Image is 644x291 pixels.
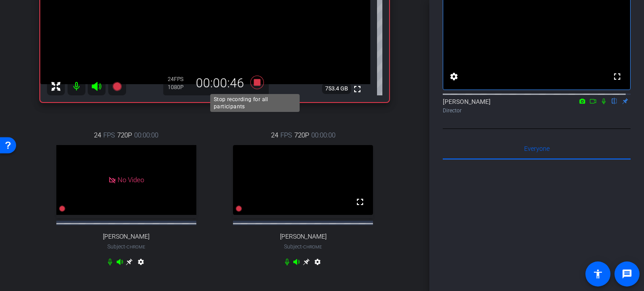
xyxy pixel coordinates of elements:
div: 00:00:46 [190,76,250,91]
span: No Video [118,176,144,184]
mat-icon: fullscreen [355,197,365,207]
mat-icon: message [622,269,632,279]
div: Director [443,107,631,115]
div: 24 [168,76,190,83]
mat-icon: settings [449,71,459,82]
mat-icon: fullscreen [612,71,623,82]
span: 24 [94,130,101,140]
span: Chrome [303,244,322,249]
span: [PERSON_NAME] [103,233,149,240]
mat-icon: accessibility [593,269,603,279]
span: [PERSON_NAME] [280,233,326,240]
span: - [302,244,303,250]
span: 720P [294,130,309,140]
mat-icon: flip [609,97,620,105]
mat-icon: settings [136,258,146,269]
span: 24 [271,130,278,140]
span: Subject [107,243,145,251]
div: Stop recording for all participants [210,94,300,112]
span: - [125,244,127,250]
mat-icon: settings [312,258,323,269]
div: 1080P [168,84,190,91]
span: 720P [117,130,132,140]
span: 00:00:00 [134,130,158,140]
span: Chrome [127,244,145,249]
span: 753.4 GB [322,83,351,94]
span: FPS [280,130,292,140]
span: FPS [103,130,115,140]
mat-icon: fullscreen [352,84,363,94]
div: [PERSON_NAME] [443,97,631,115]
span: Subject [284,243,322,251]
span: Everyone [524,145,550,152]
span: 00:00:00 [311,130,335,140]
span: FPS [174,76,183,82]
